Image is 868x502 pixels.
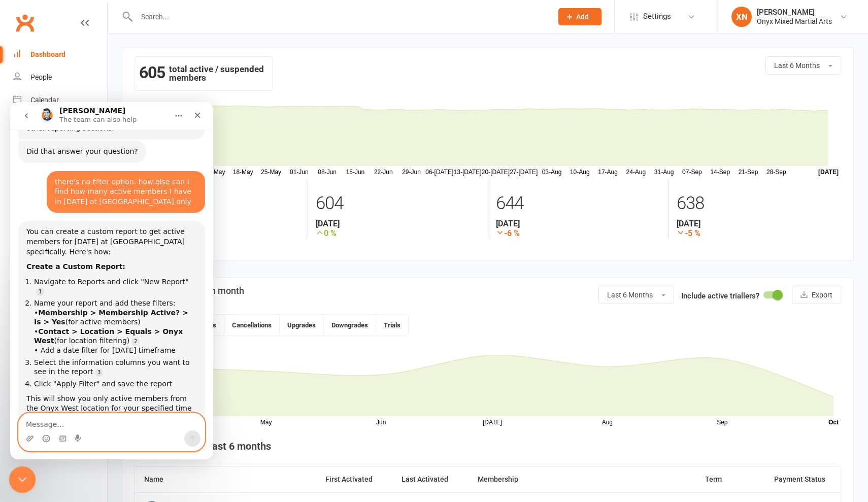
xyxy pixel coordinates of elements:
[677,188,842,219] div: 638
[13,66,107,89] a: People
[677,219,842,228] strong: [DATE]
[696,466,759,492] th: Term
[765,56,841,75] button: Last 6 Months
[16,125,187,155] div: You can create a custom report to get active members for [DATE] at [GEOGRAPHIC_DATA] specifically...
[224,315,280,336] button: Cancellations
[316,228,481,238] strong: 0 %
[135,228,300,238] strong: -2 %
[392,466,469,492] th: Last Activated
[731,7,752,27] div: XN
[13,43,107,66] a: Dashboard
[24,196,187,253] li: Name your report and add these filters: • (for active members) • (for location filtering) • Add a...
[135,56,273,91] div: total active / suspended members
[316,219,481,228] strong: [DATE]
[8,119,195,359] div: Toby says…
[9,311,194,328] textarea: Message…
[48,332,56,341] button: Gif picker
[30,73,52,81] div: People
[9,466,36,493] iframe: Intercom live chat
[64,332,73,341] button: Start recording
[85,266,93,275] a: Source reference 143271:
[496,188,661,219] div: 644
[558,8,602,25] button: Add
[469,466,696,492] th: Membership
[792,286,841,304] button: Export
[135,466,316,492] th: Name
[598,286,674,304] button: Last 6 Months
[774,61,820,70] span: Last 6 Months
[24,175,187,194] li: Navigate to Reports and click "New Report"
[24,207,178,224] b: Membership > Membership Active? > Is > Yes
[759,466,841,492] th: Payment Status
[24,256,187,275] li: Select the information columns you want to see in the report
[139,65,165,80] strong: 605
[32,332,40,341] button: Emoji picker
[135,441,841,452] h4: New Members - last 6 months
[677,228,842,238] strong: -5 %
[26,186,34,194] a: Source reference 144190:
[681,290,759,302] label: Include active triallers?
[643,5,671,28] span: Settings
[316,188,481,219] div: 604
[16,332,24,341] button: Upload attachment
[12,10,38,36] a: Clubworx
[30,96,59,104] div: Calendar
[13,89,107,112] a: Calendar
[133,10,545,24] input: Search...
[10,102,213,459] iframe: Intercom live chat
[757,8,832,17] div: [PERSON_NAME]
[16,292,187,331] div: This will show you only active members from the Onyx West location for your specified time period...
[280,315,324,336] button: Upgrades
[757,17,832,26] div: Onyx Mixed Martial Arts
[496,219,661,228] strong: [DATE]
[324,315,376,336] button: Downgrades
[24,277,187,287] li: Click "Apply Filter" and save the report
[316,466,393,492] th: First Activated
[174,328,190,345] button: Send a message…
[135,188,300,219] div: 619
[121,236,129,244] a: Source reference 2621881:
[376,315,408,336] button: Trials
[30,50,65,58] div: Dashboard
[576,13,589,21] span: Add
[8,119,195,337] div: You can create a custom report to get active members for [DATE] at [GEOGRAPHIC_DATA] specifically...
[16,160,115,169] b: Create a Custom Report:
[24,225,173,243] b: Contact > Location > Equals > Onyx West
[135,219,300,228] strong: last month
[496,228,661,238] strong: -6 %
[607,291,653,299] span: Last 6 Months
